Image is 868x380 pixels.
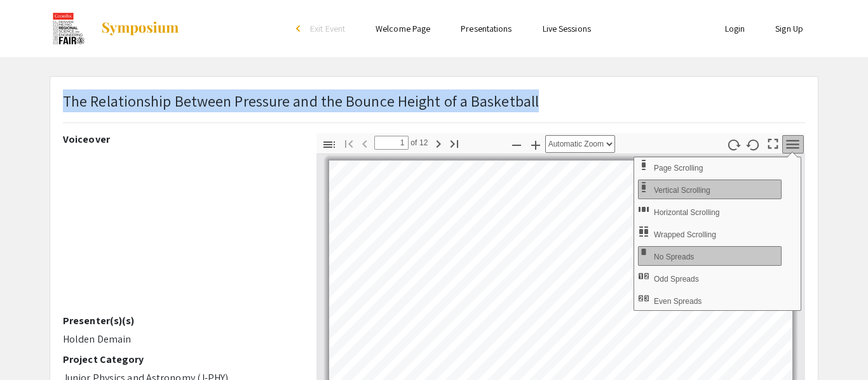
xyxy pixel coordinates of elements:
span: Horizontal Scrolling [654,208,722,217]
p: Holden Demain [63,332,297,347]
button: No Spreads [638,246,782,266]
button: Previous Page [354,134,376,152]
h2: Project Category [63,353,297,365]
h2: Presenter(s)(s) [63,315,297,327]
iframe: Chat [10,323,54,370]
span: No Spreads [654,252,696,261]
h2: Voiceover [63,133,297,145]
span: Use Page Scrolling [654,164,705,173]
a: Login [725,23,745,34]
button: Go to Last Page [444,134,465,152]
button: Rotate Clockwise [723,135,745,154]
button: Zoom Out [506,135,527,154]
button: Switch to Presentation Mode [763,133,784,152]
button: Even Spreads [638,291,782,310]
iframe: Denver Metro Science Fair Video [63,150,297,315]
a: Sign Up [775,23,803,34]
button: Tools [782,135,804,154]
button: Rotate Counterclockwise [743,135,764,154]
button: Next Page [428,134,449,152]
button: Zoom In [525,135,546,154]
input: Page [374,136,409,150]
button: Wrapped Scrolling [638,224,782,244]
button: Vertical Scrolling [638,180,782,199]
select: Zoom [545,135,615,153]
button: Horizontal Scrolling [638,202,782,221]
button: Odd Spreads [638,268,782,288]
button: Go to First Page [338,134,360,152]
span: Vertical Scrolling [654,186,713,195]
span: Odd Spreads [654,275,702,284]
div: arrow_back_ios [296,25,304,32]
span: Wrapped Scrolling [654,230,719,239]
span: Even Spreads [654,297,704,306]
img: CoorsTek Denver Metro Regional Science and Engineering Fair [50,13,88,44]
a: Live Sessions [543,23,591,34]
a: Welcome Page [376,23,430,34]
span: of 12 [409,136,428,150]
img: Symposium by ForagerOne [100,21,180,36]
button: Toggle Sidebar [318,135,340,154]
a: Presentations [461,23,512,34]
p: The Relationship Between Pressure and the Bounce Height of a Basketball [63,89,539,112]
a: CoorsTek Denver Metro Regional Science and Engineering Fair [50,13,180,44]
button: Page Scrolling [638,157,782,177]
span: Exit Event [310,23,345,34]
